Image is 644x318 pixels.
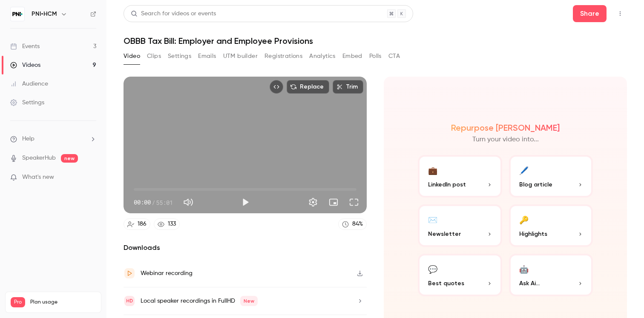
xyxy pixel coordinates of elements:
div: Local speaker recordings in FullHD [141,296,258,306]
div: 84 % [352,220,363,229]
button: CTA [388,49,400,63]
button: Full screen [345,194,362,211]
h2: Downloads [124,243,367,253]
span: Best quotes [428,279,464,288]
a: 186 [124,218,150,230]
img: PNI•HCM [11,7,24,21]
button: 💼LinkedIn post [418,155,502,198]
button: Turn on miniplayer [325,194,342,211]
span: Plan usage [30,299,96,306]
button: Emails [198,49,216,63]
div: 🔑 [519,213,529,226]
p: Turn your video into... [472,135,539,145]
span: Highlights [519,229,547,238]
div: 💼 [428,163,437,177]
div: ✉️ [428,213,437,226]
h6: PNI•HCM [32,10,57,18]
iframe: Noticeable Trigger [86,174,96,181]
a: SpeakerHub [22,154,56,163]
div: 🖊️ [519,163,529,177]
div: 186 [138,220,147,229]
span: Blog article [519,180,552,189]
button: Share [573,5,607,22]
h2: Repurpose [PERSON_NAME] [451,123,560,133]
button: Clips [147,49,161,63]
div: 133 [168,220,176,229]
li: help-dropdown-opener [10,135,96,143]
div: 🤖 [519,262,529,275]
span: New [240,296,258,306]
div: Events [10,42,40,51]
span: LinkedIn post [428,180,466,189]
button: Analytics [309,49,336,63]
div: Settings [10,98,44,107]
div: Search for videos or events [131,9,216,18]
button: ✉️Newsletter [418,204,502,247]
a: 133 [154,218,180,230]
span: Pro [11,297,25,307]
span: new [61,154,78,163]
button: Mute [180,194,197,211]
span: 00:00 [134,198,151,207]
span: / [152,198,155,207]
button: Polls [369,49,382,63]
span: Newsletter [428,229,461,238]
button: Trim [333,80,363,94]
button: Top Bar Actions [613,7,627,20]
button: 🔑Highlights [509,204,593,247]
button: Video [124,49,140,63]
span: 55:01 [156,198,173,207]
div: Webinar recording [141,268,193,278]
button: 🤖Ask Ai... [509,254,593,296]
button: Settings [305,194,322,211]
button: Registrations [264,49,302,63]
span: What's new [22,173,54,182]
div: Videos [10,61,40,69]
span: Help [22,135,34,143]
h1: OBBB Tax Bill: Employer and Employee Provisions [124,36,627,46]
button: Embed [342,49,362,63]
div: 💬 [428,262,437,275]
a: 84% [338,218,367,230]
button: 🖊️Blog article [509,155,593,198]
button: Replace [287,80,329,94]
span: Ask Ai... [519,279,540,288]
button: UTM builder [223,49,258,63]
button: Play [237,194,254,211]
div: Audience [10,80,48,88]
button: Settings [168,49,191,63]
div: 00:00 [134,198,173,207]
button: Embed video [270,80,283,94]
button: 💬Best quotes [418,254,502,296]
